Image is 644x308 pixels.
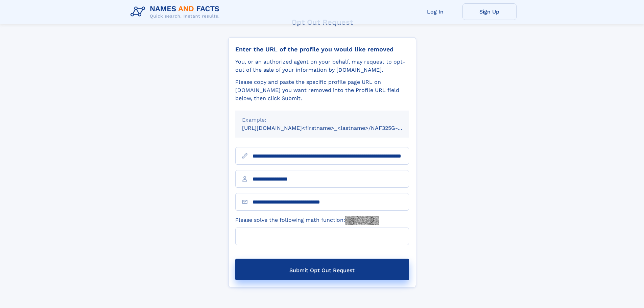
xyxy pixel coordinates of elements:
div: Enter the URL of the profile you would like removed [235,46,409,53]
button: Submit Opt Out Request [235,259,409,280]
div: Please copy and paste the specific profile page URL on [DOMAIN_NAME] you want removed into the Pr... [235,78,409,102]
a: Log In [408,3,462,20]
a: Sign Up [462,3,517,20]
small: [URL][DOMAIN_NAME]<firstname>_<lastname>/NAF325G-xxxxxxxx [242,125,422,131]
div: Example: [242,116,402,124]
img: Logo Names and Facts [128,3,225,21]
label: Please solve the following math function: [235,216,379,225]
div: You, or an authorized agent on your behalf, may request to opt-out of the sale of your informatio... [235,58,409,74]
